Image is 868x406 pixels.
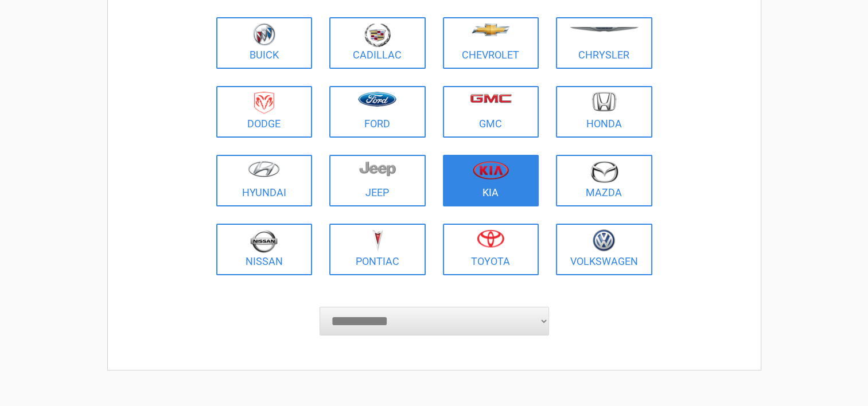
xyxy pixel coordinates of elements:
[216,155,313,206] a: Hyundai
[443,17,539,69] a: Chevrolet
[254,92,274,114] img: dodge
[248,161,280,177] img: hyundai
[329,155,426,206] a: Jeep
[253,23,275,46] img: buick
[359,161,396,177] img: jeep
[250,229,278,253] img: nissan
[216,86,313,138] a: Dodge
[477,229,504,248] img: toyota
[472,24,510,36] img: chevrolet
[556,86,652,138] a: Honda
[358,92,396,107] img: ford
[443,155,539,206] a: Kia
[372,229,383,251] img: pontiac
[329,86,426,138] a: Ford
[556,155,652,206] a: Mazda
[556,224,652,275] a: Volkswagen
[470,93,512,103] img: gmc
[592,92,616,112] img: honda
[216,17,313,69] a: Buick
[216,224,313,275] a: Nissan
[443,224,539,275] a: Toyota
[329,17,426,69] a: Cadillac
[443,86,539,138] a: GMC
[593,229,615,252] img: volkswagen
[590,161,618,183] img: mazda
[556,17,652,69] a: Chrysler
[364,23,391,47] img: cadillac
[569,27,639,32] img: chrysler
[473,161,509,179] img: kia
[329,224,426,275] a: Pontiac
